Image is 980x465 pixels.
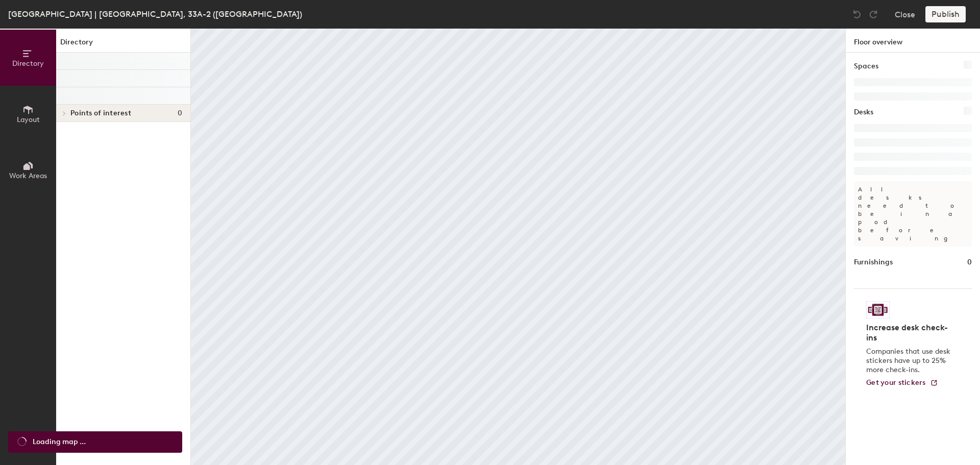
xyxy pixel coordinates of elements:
button: Close [895,6,915,22]
span: Directory [12,59,44,68]
span: Get your stickers [866,378,926,387]
h1: Floor overview [846,29,980,53]
p: All desks need to be in a pod before saving [854,181,972,247]
img: Sticker logo [866,301,890,319]
p: Companies that use desk stickers have up to 25% more check-ins. [866,347,953,375]
span: Points of interest [70,109,131,117]
canvas: Map [191,29,845,465]
h1: Directory [56,37,190,53]
span: Loading map ... [33,436,86,448]
a: Get your stickers [866,379,938,387]
span: Layout [17,115,40,124]
div: [GEOGRAPHIC_DATA] | [GEOGRAPHIC_DATA], 33A-2 ([GEOGRAPHIC_DATA]) [8,8,302,20]
span: 0 [178,109,182,117]
span: Work Areas [9,172,47,180]
h1: 0 [967,257,972,268]
img: Redo [868,9,878,19]
h4: Increase desk check-ins [866,323,953,343]
h1: Spaces [854,61,878,72]
h1: Furnishings [854,257,893,268]
h1: Desks [854,107,873,118]
img: Undo [852,9,862,19]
